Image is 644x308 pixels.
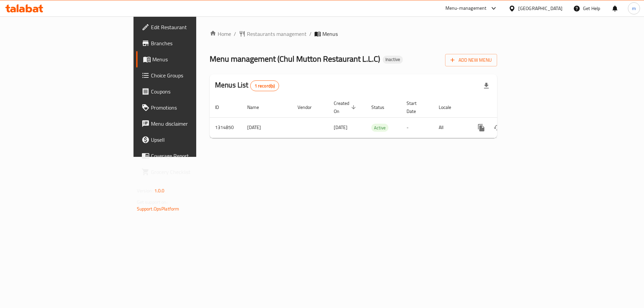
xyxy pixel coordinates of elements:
[137,204,179,213] a: Support.OpsPlatform
[210,97,543,138] table: enhanced table
[151,39,236,47] span: Branches
[136,67,241,83] a: Choice Groups
[151,104,236,112] span: Promotions
[136,100,241,116] a: Promotions
[136,19,241,35] a: Edit Restaurant
[151,136,236,144] span: Upsell
[371,124,388,132] span: Active
[239,30,307,38] a: Restaurants management
[489,120,505,136] button: Change Status
[137,186,153,195] span: Version:
[136,164,241,180] a: Grocery Checklist
[371,103,393,111] span: Status
[322,30,338,38] span: Menus
[251,83,279,89] span: 1 record(s)
[136,116,241,132] a: Menu disclaimer
[151,152,236,160] span: Coverage Report
[247,103,268,111] span: Name
[215,103,228,111] span: ID
[136,51,241,67] a: Menus
[518,5,562,12] div: [GEOGRAPHIC_DATA]
[334,99,358,115] span: Created On
[309,30,312,38] li: /
[371,124,388,132] div: Active
[151,23,236,31] span: Edit Restaurant
[401,117,433,138] td: -
[250,80,279,91] div: Total records count
[632,5,636,12] span: m
[445,4,487,12] div: Menu-management
[468,97,543,118] th: Actions
[215,80,279,91] h2: Menus List
[136,35,241,51] a: Branches
[242,117,292,138] td: [DATE]
[137,198,168,206] span: Get support on:
[136,148,241,164] a: Coverage Report
[136,132,241,148] a: Upsell
[473,120,489,136] button: more
[439,103,460,111] span: Locale
[210,51,380,66] span: Menu management ( Chul Mutton Restaurant L.L.C )
[433,117,468,138] td: All
[383,57,403,62] span: Inactive
[478,78,494,94] div: Export file
[151,168,236,176] span: Grocery Checklist
[210,30,497,38] nav: breadcrumb
[154,186,165,195] span: 1.0.0
[450,56,492,64] span: Add New Menu
[407,99,425,115] span: Start Date
[298,103,320,111] span: Vendor
[151,87,236,96] span: Coupons
[383,56,403,64] div: Inactive
[445,54,497,66] button: Add New Menu
[136,83,241,100] a: Coupons
[151,71,236,79] span: Choice Groups
[334,123,347,132] span: [DATE]
[151,120,236,128] span: Menu disclaimer
[152,55,236,63] span: Menus
[247,30,307,38] span: Restaurants management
